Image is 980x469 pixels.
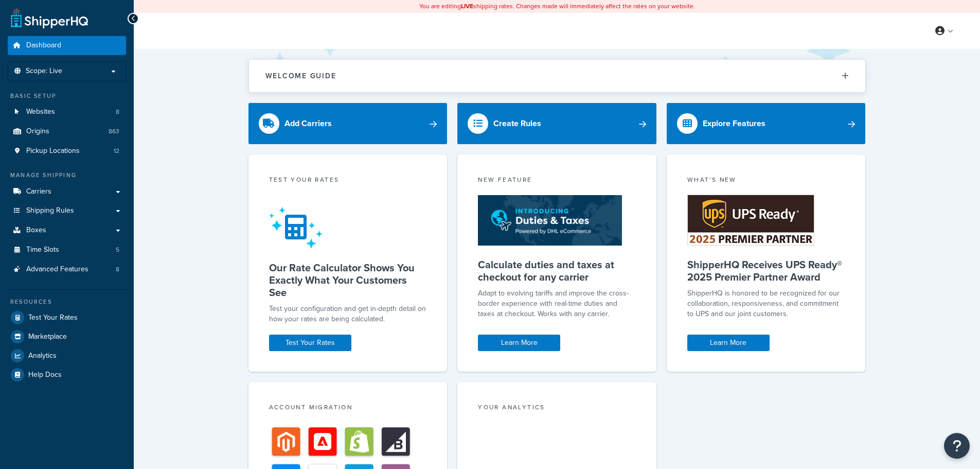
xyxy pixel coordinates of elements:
a: Origins863 [8,122,126,141]
a: Learn More [687,335,770,351]
a: Create Rules [457,103,656,144]
a: Analytics [8,346,126,365]
span: 8 [116,108,119,116]
div: Test your rates [269,175,427,187]
li: Origins [8,122,126,141]
span: Origins [26,127,49,136]
div: Create Rules [493,116,541,131]
a: Dashboard [8,36,126,55]
div: New Feature [478,175,636,187]
a: Test Your Rates [8,308,126,327]
div: Add Carriers [284,116,332,131]
a: Marketplace [8,327,126,346]
a: Learn More [478,335,560,351]
h5: Our Rate Calculator Shows You Exactly What Your Customers See [269,262,427,299]
a: Shipping Rules [8,201,126,220]
a: Carriers [8,182,126,201]
a: Advanced Features8 [8,260,126,279]
p: ShipperHQ is honored to be recognized for our collaboration, responsiveness, and commitment to UP... [687,288,845,319]
h5: ShipperHQ Receives UPS Ready® 2025 Premier Partner Award [687,258,845,283]
a: Explore Features [667,103,866,144]
div: Test your configuration and get in-depth detail on how your rates are being calculated. [269,304,427,324]
span: Pickup Locations [26,147,80,155]
span: Scope: Live [26,67,62,76]
div: Resources [8,298,126,306]
span: Marketplace [28,333,67,341]
div: Basic Setup [8,92,126,100]
span: Boxes [26,226,46,235]
span: 5 [116,246,119,254]
a: Test Your Rates [269,335,351,351]
div: Explore Features [703,116,765,131]
div: Account Migration [269,403,427,414]
span: Shipping Rules [26,206,74,215]
span: Test Your Rates [28,314,78,322]
span: Analytics [28,352,57,360]
div: Manage Shipping [8,171,126,180]
div: Your Analytics [478,403,636,414]
h5: Calculate duties and taxes at checkout for any carrier [478,258,636,283]
a: Add Carriers [248,103,448,144]
span: Websites [26,108,55,116]
button: Welcome Guide [249,60,865,92]
span: Carriers [26,187,51,196]
span: Dashboard [26,41,61,50]
a: Time Slots5 [8,240,126,259]
span: Advanced Features [26,265,88,274]
p: Adapt to evolving tariffs and improve the cross-border experience with real-time duties and taxes... [478,288,636,319]
a: Websites8 [8,102,126,121]
span: Time Slots [26,246,59,254]
span: 12 [114,147,119,155]
span: 863 [109,127,119,136]
button: Open Resource Center [944,433,970,459]
a: Boxes [8,221,126,240]
span: 8 [116,265,119,274]
span: Help Docs [28,371,62,379]
a: Pickup Locations12 [8,142,126,161]
li: Time Slots [8,240,126,259]
b: LIVE [461,2,473,11]
li: Advanced Features [8,260,126,279]
li: Pickup Locations [8,142,126,161]
li: Websites [8,102,126,121]
h2: Welcome Guide [265,72,336,80]
a: Help Docs [8,366,126,384]
div: What's New [687,175,845,187]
